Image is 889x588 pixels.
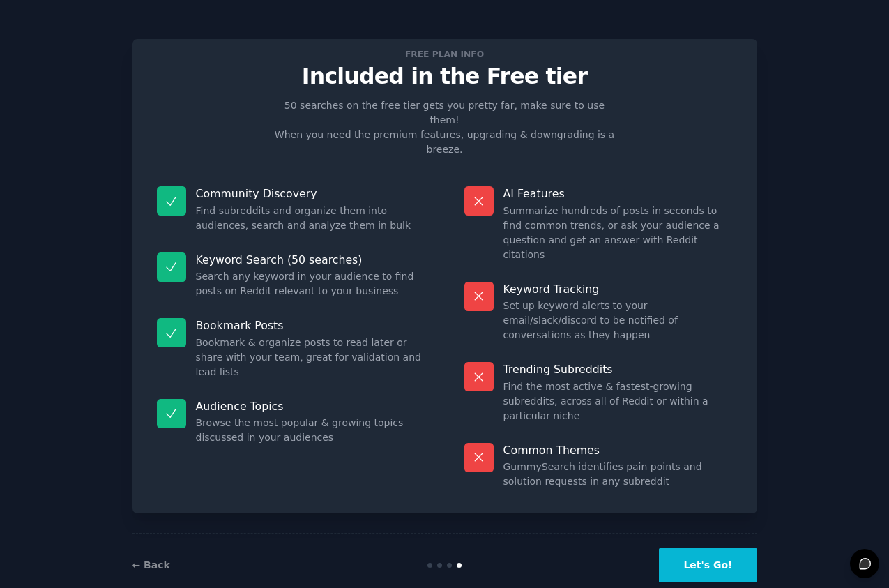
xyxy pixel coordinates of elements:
p: Common Themes [503,443,733,458]
dd: Bookmark & organize posts to read later or share with your team, great for validation and lead lists [196,336,425,379]
span: Free plan info [402,47,486,61]
p: 50 searches on the free tier gets you pretty far, make sure to use them! When you need the premiu... [269,98,621,157]
p: Keyword Tracking [503,282,733,296]
dd: Summarize hundreds of posts in seconds to find common trends, or ask your audience a question and... [503,204,733,262]
dd: Search any keyword in your audience to find posts on Reddit relevant to your business [196,269,425,299]
dd: Find subreddits and organize them into audiences, search and analyze them in bulk [196,204,425,233]
dd: GummySearch identifies pain points and solution requests in any subreddit [503,460,733,489]
p: AI Features [503,186,733,201]
dd: Browse the most popular & growing topics discussed in your audiences [196,416,425,445]
dd: Find the most active & fastest-growing subreddits, across all of Reddit or within a particular niche [503,379,733,423]
button: Let's Go! [659,548,757,582]
p: Included in the Free tier [147,64,743,89]
a: ← Back [132,559,170,571]
p: Community Discovery [196,186,425,201]
p: Bookmark Posts [196,318,425,333]
dd: Set up keyword alerts to your email/slack/discord to be notified of conversations as they happen [503,299,733,342]
p: Keyword Search (50 searches) [196,252,425,267]
p: Trending Subreddits [503,362,733,377]
p: Audience Topics [196,399,425,414]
